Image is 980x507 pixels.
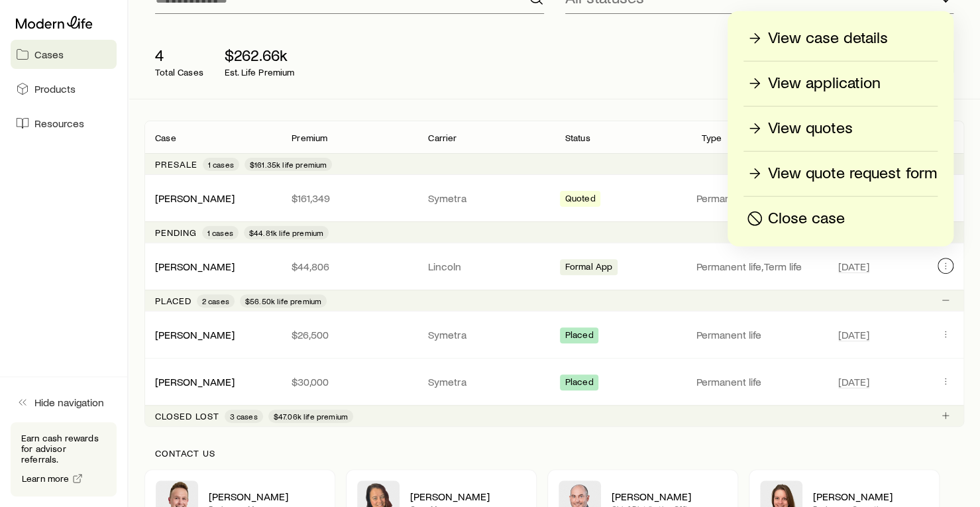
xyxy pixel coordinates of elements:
[292,192,407,205] p: $161,349
[230,411,258,422] span: 3 cases
[225,46,295,64] p: $262.66k
[768,118,853,139] p: View quotes
[838,375,869,388] span: [DATE]
[11,40,117,69] a: Cases
[743,72,938,95] a: View application
[155,328,235,341] a: [PERSON_NAME]
[250,159,327,170] span: $161.35k life premium
[565,133,590,143] p: Status
[155,260,235,272] a: [PERSON_NAME]
[207,227,233,238] span: 1 cases
[428,260,543,273] p: Lincoln
[428,133,457,143] p: Carrier
[155,260,235,274] div: [PERSON_NAME]
[743,117,938,141] a: View quotes
[155,227,197,238] p: Pending
[155,192,235,205] div: [PERSON_NAME]
[768,163,937,184] p: View quote request form
[155,448,953,459] p: Contact us
[428,192,543,205] p: Symetra
[565,376,594,390] span: Placed
[155,159,197,170] p: Presale
[155,67,203,78] p: Total Cases
[838,328,869,341] span: [DATE]
[11,74,117,103] a: Products
[11,388,117,417] button: Hide navigation
[702,133,722,143] p: Type
[202,296,229,306] span: 2 cases
[292,260,407,273] p: $44,806
[743,207,938,231] button: Close case
[144,121,964,427] div: Client cases
[813,490,928,503] p: [PERSON_NAME]
[768,28,888,49] p: View case details
[155,296,191,306] p: Placed
[743,27,938,50] a: View case details
[696,192,822,205] p: Permanent life
[208,159,234,170] span: 1 cases
[155,328,235,342] div: [PERSON_NAME]
[11,109,117,138] a: Resources
[34,396,104,409] span: Hide navigation
[155,375,235,389] div: [PERSON_NAME]
[155,133,176,143] p: Case
[155,46,203,64] p: 4
[225,67,295,78] p: Est. Life Premium
[245,296,321,306] span: $56.50k life premium
[696,328,822,341] p: Permanent life
[209,490,324,503] p: [PERSON_NAME]
[21,433,106,465] p: Earn cash rewards for advisor referrals.
[292,328,407,341] p: $26,500
[22,474,70,483] span: Learn more
[612,490,727,503] p: [PERSON_NAME]
[838,260,869,273] span: [DATE]
[292,133,327,143] p: Premium
[410,490,525,503] p: [PERSON_NAME]
[565,261,613,275] span: Formal App
[565,193,596,207] span: Quoted
[428,328,543,341] p: Symetra
[696,375,822,388] p: Permanent life
[155,375,235,388] a: [PERSON_NAME]
[155,411,219,422] p: Closed lost
[565,329,594,343] span: Placed
[155,192,235,204] a: [PERSON_NAME]
[696,260,822,273] p: Permanent life, Term life
[11,422,117,496] div: Earn cash rewards for advisor referrals.Learn more
[34,82,76,95] span: Products
[249,227,323,238] span: $44.81k life premium
[743,162,938,186] a: View quote request form
[428,375,543,388] p: Symetra
[768,208,845,229] p: Close case
[292,375,407,388] p: $30,000
[34,48,64,61] span: Cases
[768,73,881,94] p: View application
[34,117,84,130] span: Resources
[274,411,348,422] span: $47.06k life premium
